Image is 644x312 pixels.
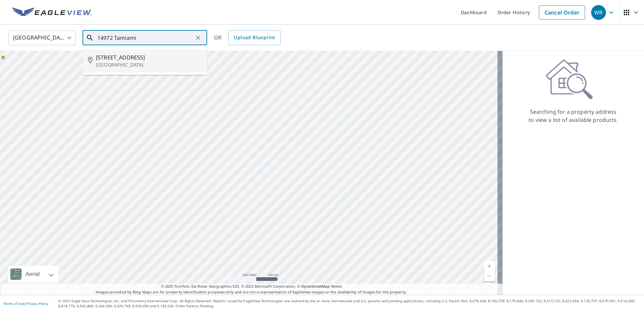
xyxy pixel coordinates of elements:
[96,61,202,68] p: [GEOGRAPHIC_DATA]
[3,302,48,306] p: |
[96,53,202,61] span: [STREET_ADDRESS]
[528,108,618,124] p: Searching for a property address to view a list of available products.
[591,5,606,20] div: WR
[58,298,641,309] p: © 2025 Eagle View Technologies, Inc. and Pictometry International Corp. All Rights Reserved. Repo...
[234,33,275,42] span: Upload Blueprint
[331,284,342,289] a: Terms
[228,30,280,45] a: Upload Blueprint
[8,266,58,283] div: Aerial
[484,271,494,281] a: Current Level 5, Zoom Out
[161,284,342,289] span: © 2025 TomTom, Earthstar Geographics SIO, © 2025 Microsoft Corporation, ©
[12,7,92,18] img: EV Logo
[8,28,76,47] div: [GEOGRAPHIC_DATA]
[301,284,329,289] a: OpenStreetMap
[24,266,42,283] div: Aerial
[484,261,494,271] a: Current Level 5, Zoom In
[97,28,193,47] input: Search by address or latitude-longitude
[3,301,24,306] a: Terms of Use
[539,5,585,20] a: Cancel Order
[193,33,203,43] button: Clear
[26,301,48,306] a: Privacy Policy
[214,30,281,45] div: OR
